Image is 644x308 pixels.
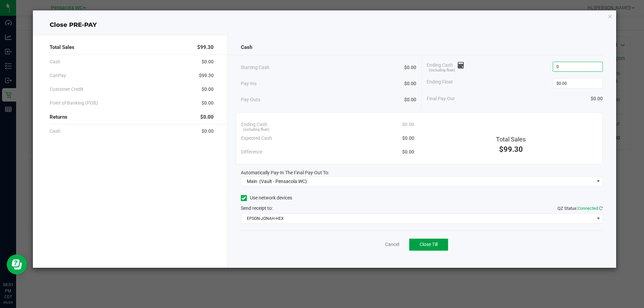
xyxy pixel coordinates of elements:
[241,64,269,71] span: Starting Cash
[241,121,267,128] span: Ending Cash
[50,72,66,79] span: CanPay
[557,206,603,211] span: QZ Status:
[202,128,214,135] span: $0.00
[241,135,272,142] span: Expected Cash
[420,242,438,247] span: Close Till
[200,113,214,121] span: $0.00
[427,95,455,102] span: Final Pay-Out
[243,127,269,133] span: (including float)
[50,86,84,93] span: Customer Credit
[404,64,416,71] span: $0.00
[404,80,416,87] span: $0.00
[50,110,214,124] div: Returns
[50,100,98,107] span: Point of Banking (POB)
[241,80,257,87] span: Pay-Ins
[202,58,214,65] span: $0.00
[241,194,292,201] label: Use network devices
[50,58,60,65] span: Cash
[241,170,329,175] span: Automatically Pay-In The Final Pay-Out To:
[499,145,523,153] span: $99.30
[241,214,594,223] span: EPSON-JONAH-HEX
[7,254,27,274] iframe: Resource center
[241,44,252,51] span: Cash
[427,62,464,72] span: Ending Cash
[241,148,262,156] span: Difference
[241,205,273,211] span: Send receipt to:
[496,136,526,143] span: Total Sales
[402,135,414,142] span: $0.00
[409,239,448,251] button: Close Till
[402,121,414,128] span: $0.00
[259,179,307,184] span: (Vault - Pensacola WC)
[591,95,603,102] span: $0.00
[247,179,257,184] span: Main
[578,206,598,211] span: Connected
[50,44,74,51] span: Total Sales
[429,68,455,73] span: (including float)
[385,241,399,248] a: Cancel
[33,20,616,29] div: Close PRE-PAY
[404,96,416,103] span: $0.00
[50,128,60,135] span: Cash
[197,44,214,51] span: $99.30
[241,96,260,103] span: Pay-Outs
[427,78,453,88] span: Ending Float
[402,148,414,156] span: $0.00
[199,72,214,79] span: $99.30
[202,100,214,107] span: $0.00
[202,86,214,93] span: $0.00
